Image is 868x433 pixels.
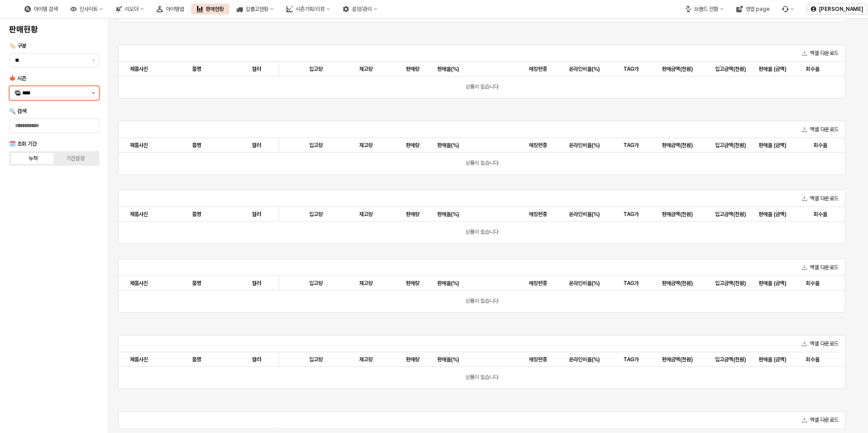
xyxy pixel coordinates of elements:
button: 엑셀 다운로드 [798,262,842,273]
span: 제품사진 [130,65,148,73]
span: 입고량 [309,211,323,218]
span: 🗓️ 조회 기간 [9,141,37,147]
span: 품명 [192,65,201,73]
span: 회수율 [806,280,819,287]
span: 재고량 [359,356,373,363]
span: 판매금액(천원) [662,142,693,149]
div: 입출고현황 [246,6,268,12]
span: 입고량 [309,280,323,287]
button: 영업 page [731,4,775,15]
span: 매장편중 [529,142,547,149]
label: 누적 [12,154,54,162]
button: 아이템맵 [151,4,189,15]
span: 입고금액(천원) [715,356,746,363]
span: 판매율 (금액) [759,65,786,73]
button: 입출고현황 [231,4,279,15]
span: 품명 [192,211,201,218]
button: 아이템 검색 [19,4,63,15]
button: 제안 사항 표시 [88,54,99,67]
span: 판매율 (금액) [759,142,786,149]
span: 컬러 [252,142,261,149]
div: 리오더 [125,6,138,12]
div: 아이템맵 [166,6,184,12]
span: TAG가 [623,211,639,218]
button: 엑셀 다운로드 [798,124,842,135]
span: 컬러 [252,65,261,73]
span: 판매율 (금액) [759,280,786,287]
button: 엑셀 다운로드 [798,414,842,425]
span: 제품사진 [130,211,148,218]
span: 매장편중 [529,211,547,218]
div: 인사이트 [79,6,98,12]
span: 회수율 [814,142,827,149]
span: 회수율 [814,211,827,218]
button: 제안 사항 표시 [88,86,99,100]
span: 온라인비율(%) [569,65,600,73]
span: 판매율 (금액) [759,211,786,218]
span: 회수율 [806,356,819,363]
span: 판매량 [406,65,419,73]
span: 판매율 (금액) [759,356,786,363]
span: 판매금액(천원) [662,211,693,218]
span: 품명 [192,142,201,149]
span: 재고량 [359,211,373,218]
div: 영업 page [745,6,769,12]
span: 매장편중 [529,280,547,287]
div: 리오더 [110,4,149,15]
span: 입고량 [309,142,323,149]
div: 상품이 없습니다 [118,221,845,243]
span: 컬러 [252,356,261,363]
div: 시즌기획/리뷰 [296,6,325,12]
span: 컬러 [252,280,261,287]
span: 판매금액(천원) [662,356,693,363]
div: 상품이 없습니다 [118,290,845,312]
h4: 판매현황 [9,25,99,34]
span: 제품사진 [130,142,148,149]
span: 매장편중 [529,356,547,363]
span: 품명 [192,356,201,363]
span: 온라인비율(%) [569,356,600,363]
span: 판매율(%) [437,65,459,73]
span: 재고량 [359,280,373,287]
div: 판매현황 [206,6,224,12]
span: 입고량 [309,356,323,363]
span: 입고금액(천원) [715,65,746,73]
span: 판매량 [406,142,419,149]
button: 판매현황 [191,4,229,15]
div: 누적 [29,155,38,162]
span: 판매금액(천원) [662,65,693,73]
div: 버그 제보 및 기능 개선 요청 [777,4,799,15]
main: App Frame [109,19,868,433]
span: 재고량 [359,142,373,149]
span: 컬러 [252,211,261,218]
span: TAG가 [623,65,639,73]
button: 엑셀 다운로드 [798,338,842,349]
span: 온라인비율(%) [569,211,600,218]
button: 시즌기획/리뷰 [281,4,335,15]
button: 엑셀 다운로드 [798,193,842,204]
span: 🏷️ 구분 [9,43,26,49]
div: 상품이 없습니다 [118,367,845,389]
div: 설정/관리 [352,6,372,12]
span: 판매율(%) [437,356,459,363]
span: 입고금액(천원) [715,211,746,218]
span: 판매량 [406,280,419,287]
div: 브랜드 전환 [694,6,718,12]
span: 입고금액(천원) [715,280,746,287]
label: 기간설정 [54,154,97,162]
span: 재고량 [359,65,373,73]
div: 인사이트 [65,4,108,15]
span: 매장편중 [529,65,547,73]
div: 기간설정 [66,155,84,162]
button: 브랜드 전환 [680,4,729,15]
span: 입고금액(천원) [715,142,746,149]
span: 입고량 [309,65,323,73]
span: 판매율(%) [437,211,459,218]
span: TAG가 [623,280,639,287]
